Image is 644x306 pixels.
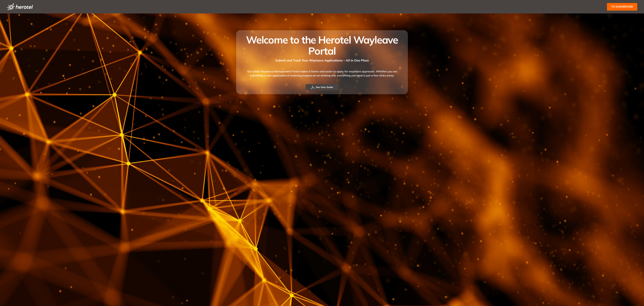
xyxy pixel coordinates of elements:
button: to dashboard [607,3,637,11]
span: to dashboard [611,5,633,9]
div: Submit and Track Your Wayleave Applications – All in One Place [240,56,404,63]
button: See User Guide [306,84,338,90]
img: logo [7,3,33,10]
span: See User Guide [316,85,333,89]
span: Welcome to the Herotel Wayleave Portal [246,33,398,57]
div: Our online Wayleave Management Portal makes it faster and easier to apply for wayleave approvals.... [240,63,404,84]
